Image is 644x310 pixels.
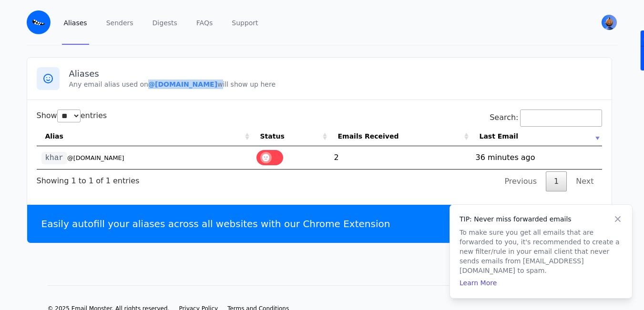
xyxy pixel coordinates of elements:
[69,80,602,89] p: Any email alias used on will show up here
[57,110,81,122] select: Showentries
[568,171,602,191] a: Next
[471,127,602,146] th: Last Email: activate to sort column ascending
[37,111,107,120] label: Show entries
[460,228,623,275] p: To make sure you get all emails that are forwarded to you, it's recommended to create a new filte...
[41,152,67,164] code: khar
[252,127,329,146] th: Status: activate to sort column ascending
[148,80,217,88] b: @[DOMAIN_NAME]
[460,279,497,287] a: Learn More
[471,146,602,169] td: 36 minutes ago
[490,113,602,122] label: Search:
[546,171,567,191] a: 1
[496,171,545,191] a: Previous
[460,214,623,224] h4: TIP: Never miss forwarded emails
[329,146,471,169] td: 2
[37,127,252,146] th: Alias: activate to sort column ascending
[602,15,617,30] img: kareen's Avatar
[601,14,618,31] button: User menu
[520,110,602,127] input: Search:
[27,10,51,34] img: Email Monster
[41,217,390,230] p: Easily autofill your aliases across all websites with our Chrome Extension
[37,170,140,187] div: Showing 1 to 1 of 1 entries
[69,68,602,80] h3: Aliases
[329,127,471,146] th: Emails Received: activate to sort column ascending
[67,154,124,161] small: @[DOMAIN_NAME]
